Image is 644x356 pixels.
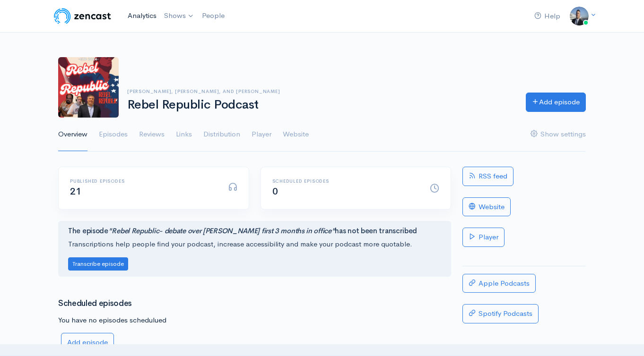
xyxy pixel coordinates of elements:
a: Links [176,118,192,152]
h6: Published episodes [70,178,217,184]
a: Episodes [99,118,128,152]
a: Player [462,228,505,247]
a: Website [462,197,511,217]
a: People [198,6,228,26]
button: Transcribe episode [68,257,128,271]
a: Add episode [61,333,114,352]
span: 0 [272,186,278,197]
span: 21 [70,186,81,197]
a: Show settings [531,118,586,152]
p: You have no episodes schedulued [58,315,451,326]
a: Distribution [203,118,240,152]
p: Transcriptions help people find your podcast, increase accessibility and make your podcast more q... [68,239,441,250]
h4: The episode has not been transcribed [68,227,441,235]
h6: Scheduled episodes [272,178,419,184]
h6: [PERSON_NAME], [PERSON_NAME], and [PERSON_NAME] [127,89,514,94]
a: Transcribe episode [68,259,128,268]
a: Spotify Podcasts [462,304,539,323]
a: Shows [160,6,198,26]
img: ... [570,7,589,25]
img: ZenCast Logo [52,7,113,25]
a: Website [283,118,309,152]
a: Analytics [124,6,160,26]
a: Reviews [139,118,165,152]
a: Overview [58,118,87,152]
i: "Rebel Republic- debate over [PERSON_NAME] first 3 months in office" [108,226,335,235]
a: Add episode [526,93,586,112]
h3: Scheduled episodes [58,299,451,308]
h1: Rebel Republic Podcast [127,98,514,112]
a: RSS feed [462,167,513,186]
a: Apple Podcasts [462,274,536,293]
a: Player [252,118,271,152]
a: Help [531,6,564,26]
